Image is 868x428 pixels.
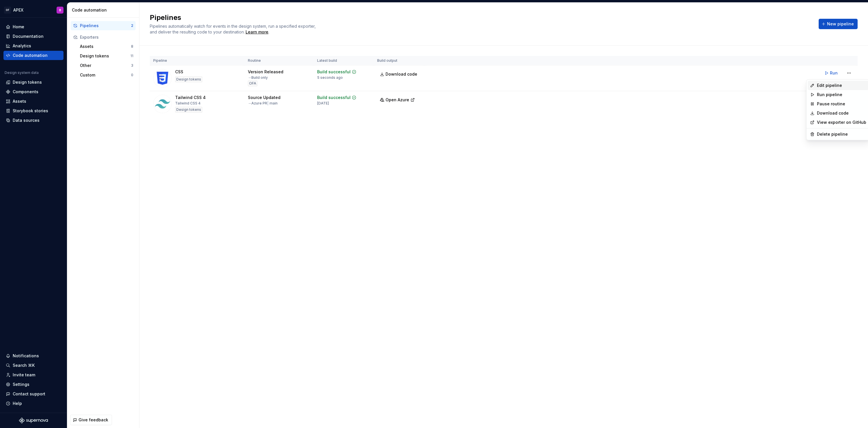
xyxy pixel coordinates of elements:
[817,83,866,88] div: Edit pipeline
[817,92,866,98] div: Run pipeline
[817,101,866,107] div: Pause routine
[817,110,866,116] a: Download code
[817,131,866,137] div: Delete pipeline
[817,119,866,125] a: View exporter on GitHub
